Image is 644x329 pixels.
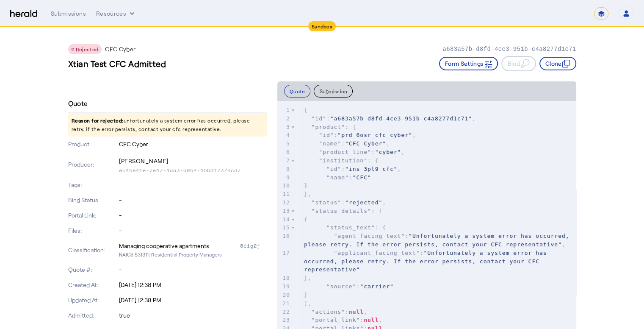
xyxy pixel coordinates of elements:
[68,311,118,320] p: Admitted:
[277,249,291,257] div: 17
[68,211,118,220] p: Portal Link:
[337,132,412,138] span: "prd_6osr_cfc_cyber"
[277,114,291,123] div: 2
[68,113,267,137] p: unfortunately a system error has occurred, please retry. if the error persists, contact your cfc ...
[68,140,118,148] p: Product:
[312,115,326,122] span: "id"
[10,10,37,18] img: Herald Logo
[119,281,267,289] p: [DATE] 12:38 PM
[277,165,291,173] div: 8
[277,291,291,299] div: 20
[119,181,267,189] p: -
[326,224,375,231] span: "status_text"
[334,250,420,256] span: "applicant_facing_text"
[277,156,291,165] div: 7
[277,139,291,148] div: 5
[312,199,342,206] span: "status"
[304,124,357,130] span: : {
[119,296,267,304] p: [DATE] 12:38 PM
[119,250,267,259] p: NAICS 531311: Residential Property Managers
[304,300,312,307] span: ],
[277,232,291,240] div: 16
[277,106,291,114] div: 1
[277,215,291,224] div: 14
[304,182,308,189] span: }
[304,292,308,298] span: }
[312,124,345,130] span: "product"
[68,160,118,169] p: Producer:
[277,148,291,156] div: 6
[119,311,267,320] p: true
[119,167,267,174] p: ec45e41e-7e47-4aa3-a952-45b6f7370cd7
[68,58,166,70] h3: Xtian Test CFC Admitted
[304,250,551,273] span: "Unfortunately a system error has occurred, please retry. If the error persists, contact your CFC...
[277,181,291,190] div: 10
[345,140,386,147] span: "CFC Cyber"
[304,233,573,248] span: : ,
[304,107,308,113] span: {
[304,157,379,164] span: : {
[326,166,341,172] span: "id"
[119,242,209,250] div: Managing cooperative apartments
[284,85,311,98] button: Quote
[119,140,267,148] p: CFC Cyber
[119,211,267,220] p: -
[319,140,341,147] span: "name"
[277,123,291,131] div: 3
[304,132,416,138] span: : ,
[277,316,291,324] div: 23
[304,174,371,181] span: :
[105,45,135,53] p: CFC Cyber
[304,317,382,323] span: : ,
[304,166,401,172] span: : ,
[501,56,536,71] button: Bind
[68,98,88,109] h4: Quote
[304,233,573,248] span: "Unfortunately a system error has occurred, please retry. If the error persists, contact your CFC...
[319,132,334,138] span: "id"
[277,198,291,207] div: 12
[119,265,267,274] p: -
[442,45,576,53] p: a683a57b-d8fd-4ce3-951b-c4a8277d1c71
[312,208,371,214] span: "status_details"
[314,85,353,98] button: Submission
[51,9,86,18] div: Submissions
[68,281,118,289] p: Created At:
[68,196,118,204] p: Bind Status:
[119,226,267,235] p: -
[277,190,291,198] div: 11
[277,207,291,215] div: 13
[304,191,312,197] span: },
[330,115,472,122] span: "a683a57b-d8fd-4ce3-951b-c4a8277d1c71"
[304,140,390,147] span: : ,
[277,299,291,308] div: 21
[326,174,349,181] span: "name"
[304,216,308,223] span: {
[364,317,379,323] span: null
[68,226,118,235] p: Files:
[334,233,405,239] span: "agent_facing_text"
[68,246,118,254] p: Classification:
[304,275,312,281] span: },
[349,309,364,315] span: null
[304,199,386,206] span: : ,
[539,57,576,70] button: Clone
[72,117,124,123] span: Reason for rejected:
[326,283,357,290] span: "source"
[304,149,405,155] span: : ,
[76,46,99,52] span: Rejected
[304,250,551,273] span: :
[353,174,371,181] span: "CFC"
[277,173,291,182] div: 9
[345,199,382,206] span: "rejected"
[277,223,291,232] div: 15
[312,317,360,323] span: "portal_link"
[345,166,398,172] span: "ins_3pl9_cfc"
[304,115,476,122] span: : ,
[439,57,498,70] button: Form Settings
[304,283,394,290] span: :
[96,9,136,18] button: Resources dropdown menu
[304,309,368,315] span: : ,
[277,282,291,291] div: 19
[119,196,267,204] p: -
[304,224,386,231] span: : {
